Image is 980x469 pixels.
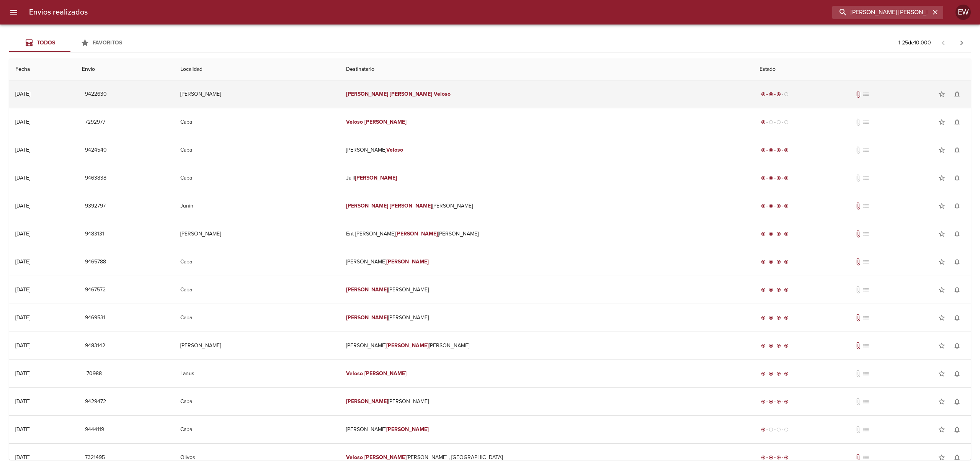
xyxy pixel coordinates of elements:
div: Entregado [759,146,790,154]
span: radio_button_checked [776,315,781,320]
td: Caba [174,388,340,415]
button: Agregar a favoritos [934,422,949,437]
td: [PERSON_NAME] [174,332,340,360]
span: No tiene documentos adjuntos [854,174,862,182]
div: EW [955,5,971,20]
span: notifications_none [953,146,961,154]
div: [DATE] [15,286,30,293]
span: No tiene pedido asociado [862,258,870,266]
em: [PERSON_NAME] [386,342,429,349]
button: 9392797 [82,199,109,213]
button: Activar notificaciones [949,310,965,325]
div: [DATE] [15,147,30,153]
span: notifications_none [953,90,961,98]
p: 1 - 25 de 10.000 [898,39,931,47]
button: Agregar a favoritos [934,282,949,297]
span: radio_button_checked [769,92,773,96]
em: [PERSON_NAME] [346,314,389,321]
span: radio_button_checked [769,371,773,376]
td: Caba [174,136,340,164]
em: [PERSON_NAME] [355,175,397,181]
span: radio_button_checked [784,288,789,292]
div: [DATE] [15,119,30,125]
span: 9463838 [85,173,106,183]
span: radio_button_checked [776,371,781,376]
button: Activar notificaciones [949,87,965,102]
span: radio_button_checked [784,343,789,348]
span: radio_button_checked [769,260,773,264]
td: [PERSON_NAME] [340,276,753,304]
div: Entregado [759,286,790,294]
td: Caba [174,304,340,332]
button: 7292977 [82,115,108,129]
span: radio_button_unchecked [776,427,781,432]
div: Entregado [759,258,790,266]
button: Activar notificaciones [949,338,965,353]
span: notifications_none [953,398,961,405]
input: buscar [832,6,930,19]
span: radio_button_checked [776,343,781,348]
span: star_border [938,174,946,182]
span: star_border [938,398,946,405]
th: Destinatario [340,59,753,80]
span: Pagina anterior [934,39,952,46]
span: No tiene pedido asociado [862,342,870,350]
span: No tiene pedido asociado [862,230,870,238]
span: radio_button_checked [761,455,766,460]
button: 9429472 [82,395,109,409]
div: En viaje [759,90,790,98]
em: [PERSON_NAME] [346,91,389,97]
span: radio_button_checked [776,92,781,96]
span: radio_button_checked [784,455,789,460]
span: No tiene documentos adjuntos [854,286,862,294]
span: notifications_none [953,314,961,322]
span: radio_button_checked [761,204,766,208]
span: Tiene documentos adjuntos [854,258,862,266]
span: star_border [938,118,946,126]
span: Tiene documentos adjuntos [854,314,862,322]
td: [PERSON_NAME] [340,248,753,276]
span: radio_button_checked [784,232,789,236]
span: No tiene pedido asociado [862,426,870,433]
span: radio_button_checked [761,343,766,348]
td: Caba [174,276,340,304]
button: Activar notificaciones [949,170,965,186]
span: radio_button_checked [769,343,773,348]
em: Veloso [346,370,363,377]
em: [PERSON_NAME] [364,370,407,377]
span: star_border [938,370,946,377]
span: radio_button_checked [761,288,766,292]
span: 70988 [85,369,103,379]
div: Entregado [759,370,790,377]
span: radio_button_checked [784,399,789,404]
button: 7321495 [82,451,108,465]
h6: Envios realizados [29,6,88,18]
div: Entregado [759,202,790,210]
div: Tabs Envios [9,34,132,52]
span: radio_button_unchecked [784,120,789,124]
span: notifications_none [953,174,961,182]
span: radio_button_checked [784,148,789,152]
span: No tiene pedido asociado [862,370,870,377]
th: Envio [76,59,174,80]
div: Entregado [759,454,790,461]
span: No tiene documentos adjuntos [854,398,862,405]
td: Caba [174,164,340,192]
span: star_border [938,426,946,433]
span: star_border [938,286,946,294]
button: 9469531 [82,311,108,325]
span: 7292977 [85,118,105,127]
span: notifications_none [953,454,961,461]
em: Veloso [346,119,363,125]
span: radio_button_unchecked [776,120,781,124]
span: radio_button_checked [761,427,766,432]
span: radio_button_checked [776,260,781,264]
em: [PERSON_NAME] [364,454,407,461]
span: radio_button_checked [776,399,781,404]
em: [PERSON_NAME] [390,203,432,209]
span: radio_button_checked [784,371,789,376]
span: radio_button_checked [769,232,773,236]
span: Tiene documentos adjuntos [854,342,862,350]
span: radio_button_checked [769,148,773,152]
span: No tiene pedido asociado [862,118,870,126]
